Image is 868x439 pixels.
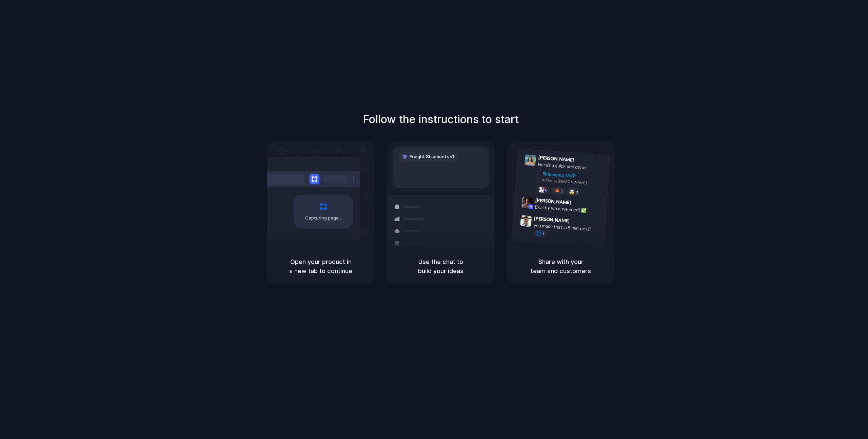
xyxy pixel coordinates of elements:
span: Freight Shipments v1 [410,153,454,160]
span: 9:42 AM [573,200,587,208]
span: [PERSON_NAME] [538,154,574,164]
span: Capturing page [305,215,343,222]
div: Exactly what we need! ✅ [535,204,603,215]
h5: Share with your team and customers [515,257,606,275]
span: [PERSON_NAME] [535,196,571,206]
span: 1 [542,232,545,236]
h1: Follow the instructions to start [363,111,519,128]
h5: Open your product in a new tab to continue [275,257,366,275]
span: 9:47 AM [572,218,586,226]
div: Added by [PERSON_NAME] [542,177,604,187]
div: Shipments MVP [542,170,605,182]
div: Here's a quick prototype [538,161,606,172]
div: 🤯 [569,189,575,194]
span: [PERSON_NAME] [534,215,570,225]
h5: Use the chat to build your ideas [395,257,486,275]
span: 8 [545,188,548,192]
span: 5 [560,189,563,193]
div: you made that in 5 minutes?! [533,222,601,233]
span: 9:41 AM [576,157,590,165]
span: 3 [576,190,578,194]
